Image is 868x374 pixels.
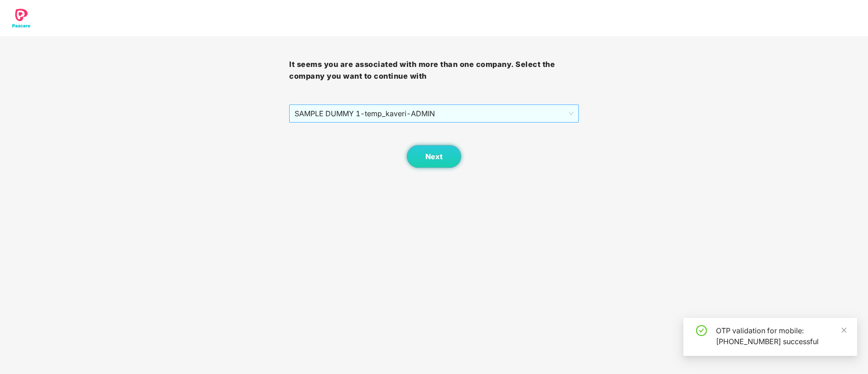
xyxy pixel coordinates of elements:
[696,325,707,336] span: check-circle
[425,152,443,161] span: Next
[407,145,461,168] button: Next
[841,327,847,333] span: close
[295,105,573,122] span: SAMPLE DUMMY 1 - temp_kaveri - ADMIN
[716,325,846,347] div: OTP validation for mobile: [PHONE_NUMBER] successful
[289,59,578,82] h3: It seems you are associated with more than one company. Select the company you want to continue with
